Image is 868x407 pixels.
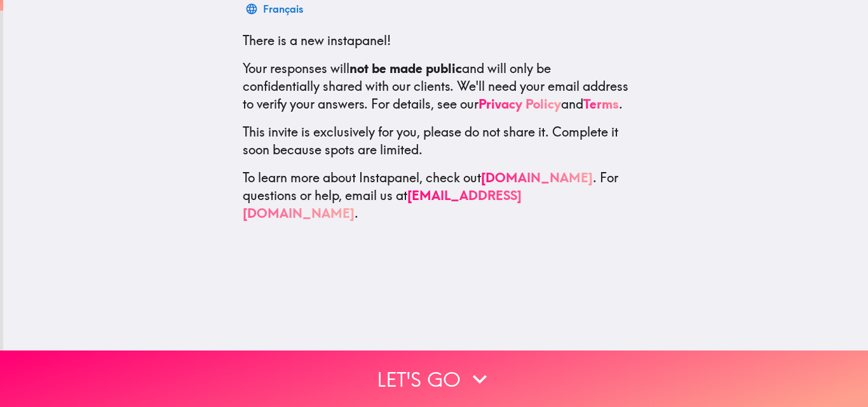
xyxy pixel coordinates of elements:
a: Terms [583,96,619,112]
span: There is a new instapanel! [243,32,391,48]
a: [EMAIL_ADDRESS][DOMAIN_NAME] [243,187,522,221]
b: not be made public [349,60,462,76]
p: This invite is exclusively for you, please do not share it. Complete it soon because spots are li... [243,123,629,159]
a: Privacy Policy [478,96,561,112]
p: Your responses will and will only be confidentially shared with our clients. We'll need your emai... [243,60,629,113]
a: [DOMAIN_NAME] [481,170,593,185]
p: To learn more about Instapanel, check out . For questions or help, email us at . [243,169,629,222]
